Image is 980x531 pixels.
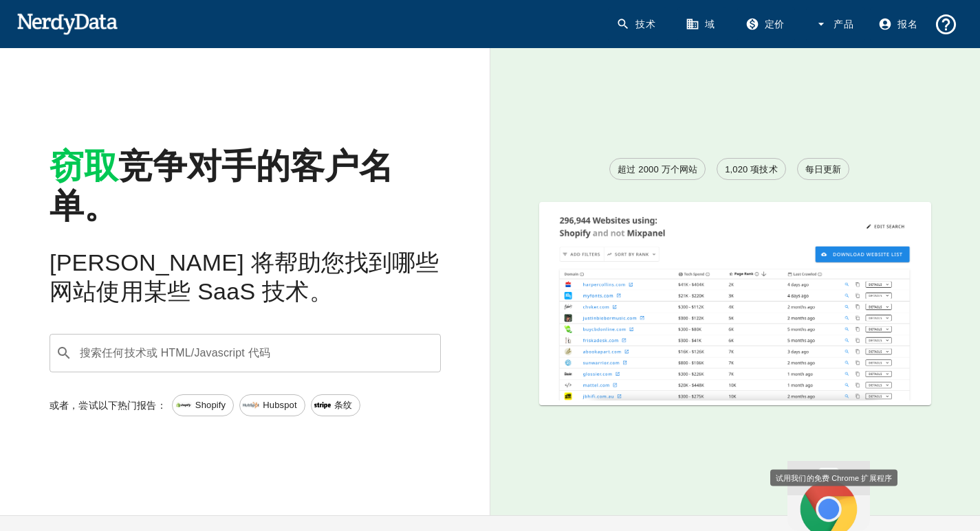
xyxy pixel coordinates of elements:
font: 超过 2000 万个网站 [618,164,697,174]
a: 定价 [737,7,796,42]
button: 产品 [806,7,864,42]
font: 试用我们的免费 Chrome 扩展程序 [776,473,892,482]
a: 每日更新 [797,158,850,180]
a: 1,020 项技术 [717,158,786,180]
a: Shopify [172,394,234,416]
font: Shopify [195,400,226,410]
font: 每日更新 [805,164,842,174]
a: 报名 [870,7,928,42]
font: 定价 [765,19,785,30]
font: [PERSON_NAME] 将帮助您找到哪些网站使用某些 SaaS 技术。 [50,249,439,304]
font: 技术 [635,19,655,30]
button: 支持和文档 [928,7,963,42]
a: 超过 2000 万个网站 [609,158,706,180]
font: Hubspot [263,400,296,410]
a: 技术 [608,7,666,42]
font: 或者，尝试以下热门报告： [50,400,166,411]
font: 条纹 [334,400,352,410]
font: 产品 [834,19,853,30]
a: Hubspot [239,394,305,416]
font: 1,020 项技术 [725,164,778,174]
font: 域 [705,19,715,30]
img: NerdyData.com [17,10,118,37]
a: 域 [677,7,726,42]
div: 试用我们的免费 Chrome 扩展程序 [788,461,871,531]
font: 报名 [897,19,917,30]
img: 显示使用 Shopify 的网站总数的报告截图 [539,202,931,400]
a: 条纹 [311,394,360,416]
font: 窃取 [50,147,118,185]
font: 竞争对手的客户名单。 [50,147,393,225]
